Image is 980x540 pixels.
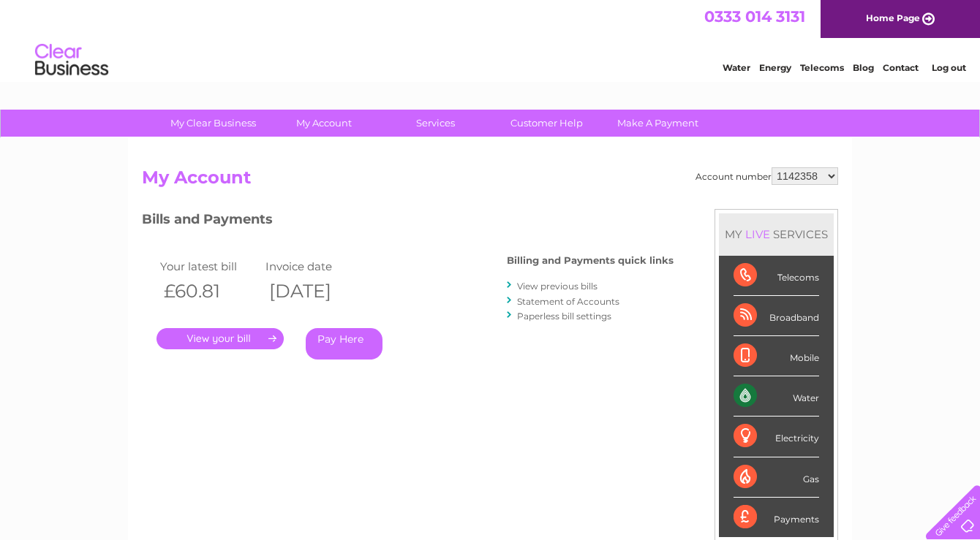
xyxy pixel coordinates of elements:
[517,311,611,322] a: Paperless bill settings
[759,62,791,73] a: Energy
[734,498,819,537] div: Payments
[34,38,109,83] img: logo.png
[153,110,274,137] a: My Clear Business
[696,167,838,185] div: Account number
[517,296,619,307] a: Statement of Accounts
[375,110,496,137] a: Services
[507,255,674,266] h4: Billing and Payments quick links
[742,227,773,241] div: LIVE
[932,62,966,73] a: Log out
[157,256,262,276] td: Your latest bill
[262,256,367,276] td: Invoice date
[723,62,750,73] a: Water
[157,328,284,349] a: .
[734,296,819,336] div: Broadband
[704,7,805,26] a: 0333 014 3131
[853,62,874,73] a: Blog
[306,328,382,360] a: Pay Here
[734,376,819,417] div: Water
[142,209,674,235] h3: Bills and Payments
[734,417,819,457] div: Electricity
[264,110,385,137] a: My Account
[719,213,834,255] div: MY SERVICES
[486,110,607,137] a: Customer Help
[262,276,367,306] th: [DATE]
[800,62,844,73] a: Telecoms
[146,8,837,71] div: Clear Business is a trading name of Verastar Limited (registered in [GEOGRAPHIC_DATA] No. 3667643...
[734,457,819,498] div: Gas
[157,276,262,306] th: £60.81
[598,110,718,137] a: Make A Payment
[142,167,838,195] h2: My Account
[734,256,819,296] div: Telecoms
[734,336,819,376] div: Mobile
[517,281,598,292] a: View previous bills
[883,62,919,73] a: Contact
